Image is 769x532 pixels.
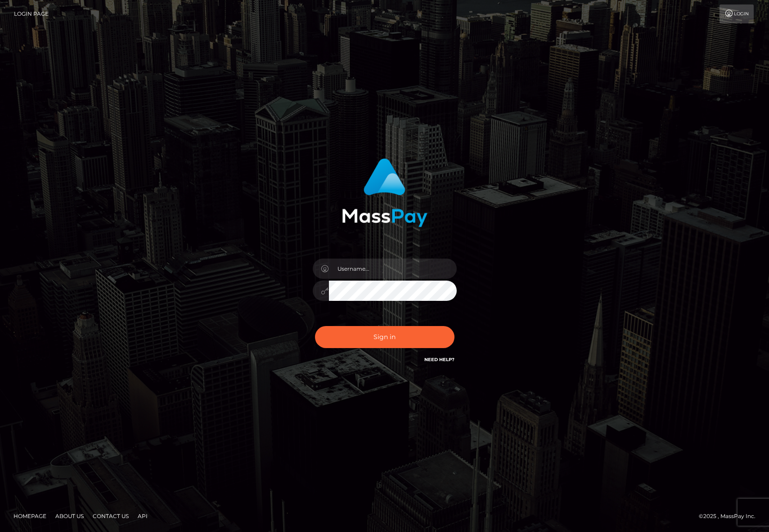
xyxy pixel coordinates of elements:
[10,509,50,523] a: Homepage
[720,4,754,23] a: Login
[424,357,454,362] a: Need Help?
[89,509,132,523] a: Contact Us
[329,259,457,279] input: Username...
[699,511,762,521] div: © 2025 , MassPay Inc.
[342,158,427,227] img: MassPay Login
[315,326,454,348] button: Sign in
[52,509,87,523] a: About Us
[14,4,49,23] a: Login Page
[134,509,151,523] a: API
